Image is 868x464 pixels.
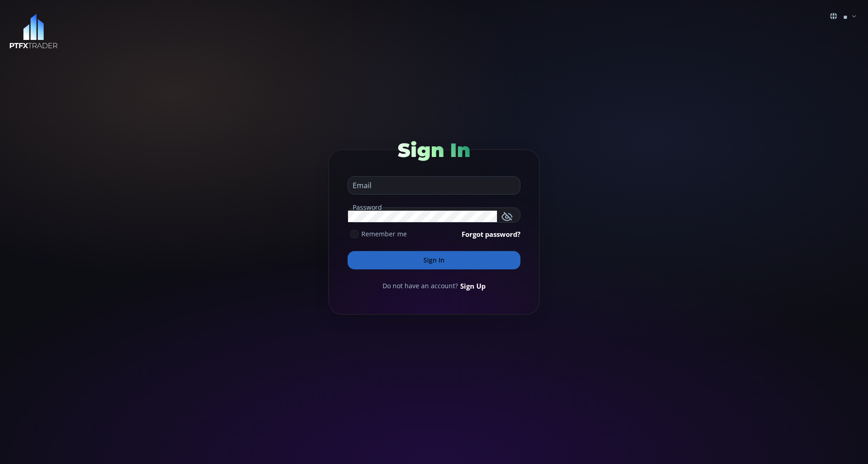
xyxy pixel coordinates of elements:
div: Do not have an account? [348,281,520,291]
span: Sign In [398,138,470,162]
button: Sign In [348,251,520,269]
a: Sign Up [460,281,485,291]
span: Remember me [361,229,407,239]
img: LOGO [9,14,58,49]
a: Forgot password? [462,229,520,239]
